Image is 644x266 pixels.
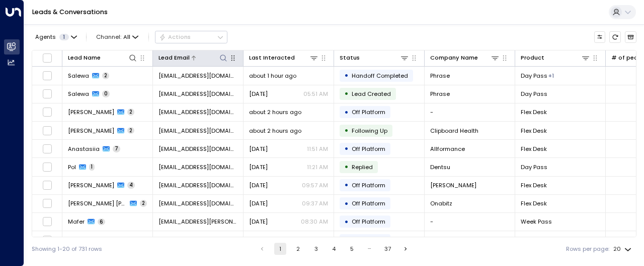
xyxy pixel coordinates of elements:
span: Flex Desk [521,127,547,135]
span: 4 [127,182,135,189]
p: 08:12 AM [303,236,328,244]
div: Product [521,53,544,63]
div: Lead Email [158,53,228,63]
span: 6 [98,219,105,226]
span: analauralobofer@gmail.com [158,199,237,207]
span: Toggle select row [42,126,52,136]
span: Toggle select row [42,235,52,245]
span: Mafer [68,218,85,226]
div: • [344,197,349,210]
span: Toggle select row [42,217,52,227]
span: Salewa [68,72,89,80]
div: • [344,69,349,82]
div: Status [340,53,409,63]
div: … [364,243,376,255]
button: Agents1 [32,31,79,42]
div: Product [521,53,590,63]
span: Week Pass [521,218,552,226]
div: 20 [613,243,633,255]
div: • [344,233,349,247]
div: Status [340,53,360,63]
p: 09:37 AM [302,199,328,207]
button: Customize [594,31,606,43]
a: Leads & Conversations [32,8,108,16]
p: 08:30 AM [301,218,328,226]
span: Anastasiia [68,145,100,153]
span: Yesterday [249,145,268,153]
div: Showing 1-20 of 731 rows [32,245,102,253]
td: - [425,213,515,231]
span: Phrase [430,72,450,80]
span: anastasiya.mudro@gmail.com [158,145,237,153]
div: Company Name [430,53,478,63]
p: 11:51 AM [307,145,328,153]
span: Refresh [609,31,621,43]
button: Go to page 37 [382,243,394,255]
span: 1 [59,34,69,40]
span: May 22, 2025 [249,90,268,98]
label: Rows per page: [566,245,609,253]
span: 7 [113,145,120,152]
button: Go to page 5 [346,243,358,255]
span: Julian [68,127,114,135]
p: 09:57 AM [302,181,328,189]
div: • [344,178,349,192]
span: Off Platform [352,236,385,244]
span: Off Platform [352,199,385,207]
span: nicholas.saye@opgpe.com [158,236,237,244]
div: Lead Name [68,53,137,63]
span: Pol [68,163,76,171]
span: Toggle select row [42,198,52,208]
span: 2 [102,72,109,79]
span: Replied [352,163,373,171]
span: about 2 hours ago [249,127,301,135]
span: Off Platform [352,218,385,226]
span: Zaest Living [430,236,464,244]
span: Flex Desk [521,181,547,189]
span: Flex Desk [521,108,547,116]
span: Dentsu [430,163,450,171]
span: Flex Desk [521,236,547,244]
div: • [344,105,349,119]
span: 2 [140,200,147,207]
span: Yesterday [249,163,268,171]
span: Laura [430,181,476,189]
p: 05:51 AM [303,90,328,98]
span: Off Platform [352,145,385,153]
span: Nicholas Saye [68,236,114,244]
div: • [344,87,349,100]
div: • [344,215,349,229]
div: Actions [159,33,191,40]
button: Go to next page [399,243,412,255]
span: 0 [102,90,110,97]
span: Following Up [352,127,387,135]
div: Last Interacted [249,53,295,63]
span: Toggle select all [42,53,52,63]
div: • [344,160,349,174]
span: Onabitz [430,199,452,207]
span: Laura [68,181,114,189]
span: Flex Desk [521,145,547,153]
button: Channel:All [93,31,142,42]
span: Clipboard Health [430,127,478,135]
span: salewa.jinadu@phrase.com [158,90,237,98]
span: about 2 hours ago [249,108,301,116]
div: Last Interacted [249,53,318,63]
span: Toggle select row [42,71,52,81]
span: Mafer.morante@gmail.com [158,218,237,226]
p: 11:21 AM [307,163,328,171]
span: Toggle select row [42,89,52,99]
span: laurafernandezverges@gmail.com [158,181,237,189]
span: Phrase [430,90,450,98]
span: 2 [127,109,134,116]
div: • [344,142,349,155]
div: Meeting Room [548,72,554,80]
span: Day Pass [521,163,547,171]
span: ssergeyeva.bbu.25@gmail.com [158,108,237,116]
span: All [123,34,130,40]
span: Yesterday [249,218,268,226]
button: Go to page 4 [328,243,340,255]
div: Lead Email [158,53,190,63]
span: 1 [89,164,95,171]
button: Actions [155,31,227,43]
